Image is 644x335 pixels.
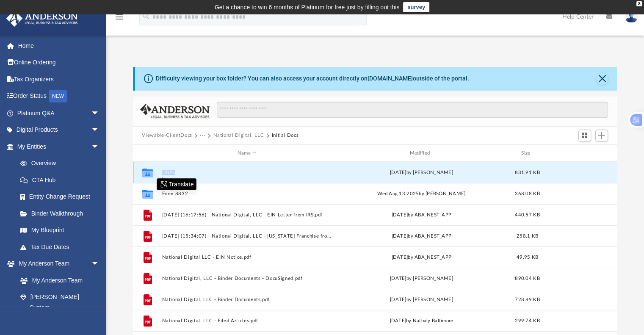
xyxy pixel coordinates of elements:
a: Binder Walkthrough [12,205,112,222]
div: Name [161,150,332,157]
button: National Digital, LLC - Binder Documents.pdf [162,297,332,302]
div: [DATE] by [PERSON_NAME] [336,296,507,304]
span: 368.08 KB [515,191,539,196]
div: [DATE] by Nathaly Baltimore [336,317,507,325]
a: My Anderson Team [12,272,104,289]
a: Tax Due Dates [12,238,112,255]
div: Get a chance to win 6 months of Platinum for free just by filling out this [215,2,400,12]
a: Tax Organizers [6,71,112,88]
button: Switch to Grid View [578,130,591,141]
a: My Anderson Teamarrow_drop_down [6,255,108,272]
span: 831.91 KB [515,170,539,175]
button: Add [595,130,608,141]
i: search [141,11,151,21]
button: National Digital, LLC [213,132,264,139]
a: Platinum Q&Aarrow_drop_down [6,105,112,122]
button: National Digital, LLC - Filed Articles.pdf [162,318,332,324]
div: [DATE] by [PERSON_NAME] [336,275,507,282]
span: [DATE] [390,170,406,175]
a: My Entitiesarrow_drop_down [6,138,112,155]
a: Entity Change Request [12,188,112,205]
button: Close [596,73,608,85]
a: Order StatusNEW [6,88,112,105]
div: close [636,1,642,6]
button: [DATE] (16:17:56) - National Digital, LLC - EIN Letter from IRS.pdf [162,212,332,218]
div: by [PERSON_NAME] [336,169,507,177]
button: National Digital, LLC - Binder Documents - DocuSigned.pdf [162,276,332,281]
a: My Blueprint [12,222,108,239]
span: arrow_drop_down [91,138,108,155]
a: Overview [12,155,112,172]
button: DBAs [162,170,332,175]
span: 890.04 KB [515,276,539,281]
img: Anderson Advisors Platinum Portal [4,10,80,27]
a: Digital Productsarrow_drop_down [6,122,112,138]
div: Size [510,150,544,157]
i: menu [114,12,124,22]
img: User Pic [625,11,638,23]
a: Online Ordering [6,54,112,71]
a: [DOMAIN_NAME] [368,75,413,82]
button: Initial Docs [272,132,299,139]
a: survey [403,2,429,12]
div: Wed Aug 13 2025 by [PERSON_NAME] [336,190,507,198]
a: CTA Hub [12,172,112,188]
div: id [136,150,158,157]
button: [DATE] (15:34:07) - National Digital, LLC - [US_STATE] Franchise from [US_STATE] Comptroller.pdf [162,233,332,239]
button: ··· [200,132,205,139]
div: [DATE] by ABA_NEST_APP [336,233,507,240]
span: 258.1 KB [516,234,538,238]
span: 299.74 KB [515,318,539,323]
div: Difficulty viewing your box folder? You can also access your account directly on outside of the p... [156,74,469,83]
div: NEW [49,90,67,102]
span: 49.95 KB [516,255,538,260]
span: 728.89 KB [515,297,539,302]
button: National Digital LLC - EIN Notice.pdf [162,255,332,260]
span: arrow_drop_down [91,255,108,273]
input: Search files and folders [217,102,608,118]
a: Home [6,37,112,54]
a: menu [114,16,124,22]
span: arrow_drop_down [91,105,108,122]
button: Viewable-ClientDocs [142,132,192,139]
div: [DATE] by ABA_NEST_APP [336,254,507,261]
div: Modified [336,150,506,157]
button: Form 8832 [162,191,332,197]
span: arrow_drop_down [91,122,108,139]
a: [PERSON_NAME] System [12,289,108,316]
div: [DATE] by ABA_NEST_APP [336,211,507,219]
div: id [548,150,607,157]
span: 440.57 KB [515,213,539,217]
